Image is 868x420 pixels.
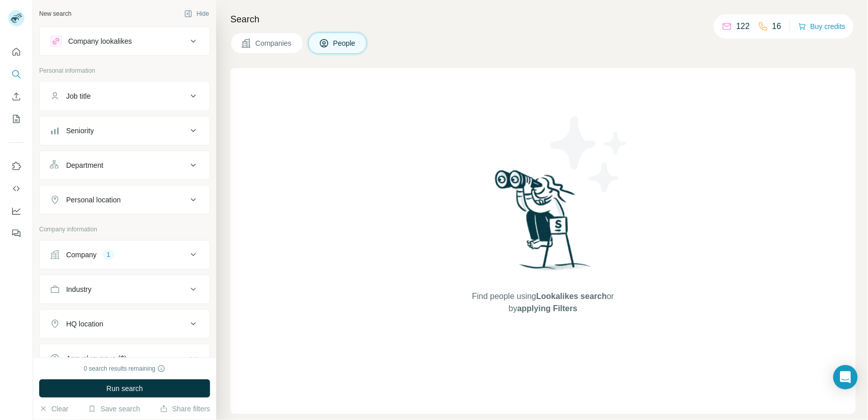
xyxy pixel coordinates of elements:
[66,160,103,170] div: Department
[40,277,210,302] button: Industry
[490,167,596,281] img: Surfe Illustration - Woman searching with binoculars
[333,38,357,48] span: People
[40,84,210,108] button: Job title
[461,290,624,315] span: Find people using or by
[8,43,24,61] button: Quick start
[798,19,846,34] button: Buy credits
[68,36,132,46] div: Company lookalikes
[66,91,91,101] div: Job title
[40,312,210,336] button: HQ location
[66,284,92,294] div: Industry
[39,66,210,75] p: Personal information
[66,319,103,329] div: HQ location
[177,6,216,21] button: Hide
[736,20,750,33] p: 122
[517,304,577,313] span: applying Filters
[8,110,24,128] button: My lists
[40,118,210,143] button: Seniority
[40,346,210,371] button: Annual revenue ($)
[543,109,635,200] img: Surfe Illustration - Stars
[66,195,121,205] div: Personal location
[40,29,210,53] button: Company lookalikes
[8,179,24,198] button: Use Surfe API
[536,292,607,301] span: Lookalikes search
[230,12,856,26] h4: Search
[40,243,210,267] button: Company1
[833,365,858,389] div: Open Intercom Messenger
[8,157,24,175] button: Use Surfe on LinkedIn
[66,250,97,260] div: Company
[39,225,210,234] p: Company information
[772,20,782,33] p: 16
[8,224,24,243] button: Feedback
[103,250,114,259] div: 1
[8,87,24,106] button: Enrich CSV
[8,202,24,220] button: Dashboard
[40,153,210,177] button: Department
[66,353,127,364] div: Annual revenue ($)
[255,38,293,48] span: Companies
[40,188,210,212] button: Personal location
[66,126,94,136] div: Seniority
[8,65,24,83] button: Search
[84,364,166,373] div: 0 search results remaining
[39,9,71,18] div: New search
